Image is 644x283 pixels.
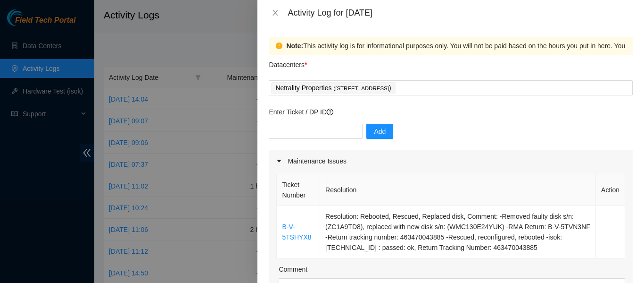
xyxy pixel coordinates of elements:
span: exclamation-circle [276,43,282,49]
span: question-circle [327,109,333,115]
th: Action [596,174,625,206]
span: close [272,9,279,17]
span: ( [STREET_ADDRESS] [333,86,389,91]
span: caret-right [276,158,282,164]
div: Maintenance Issues [269,150,633,172]
button: Close [269,9,282,17]
p: Netrality Properties ) [275,83,391,94]
th: Ticket Number [277,174,320,206]
button: Add [366,124,393,139]
td: Resolution: Rebooted, Rescued, Replaced disk, Comment: -Removed faulty disk s/n: (ZC1A9TD8), repl... [320,206,596,258]
div: Activity Log for [DATE] [288,8,633,18]
span: Add [374,126,386,137]
a: B-V-5TSHYX8 [282,223,311,241]
strong: Note: [286,41,303,51]
th: Resolution [320,174,596,206]
label: Comment [279,264,307,274]
p: Enter Ticket / DP ID [269,107,633,117]
p: Datacenters [269,55,307,70]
